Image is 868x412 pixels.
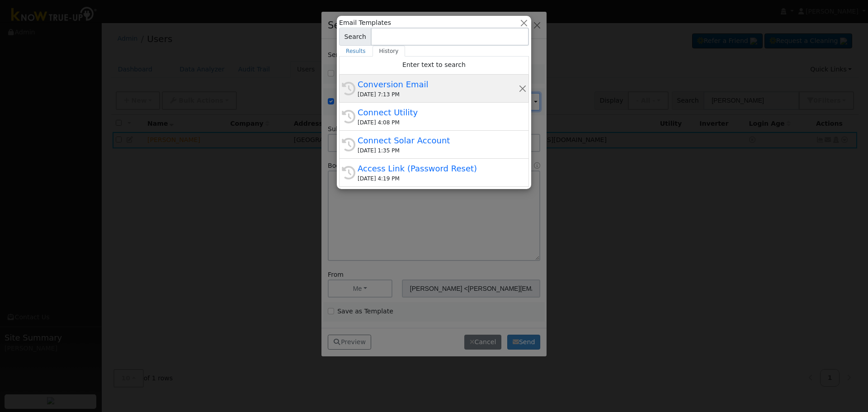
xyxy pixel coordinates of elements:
span: Search [339,28,371,46]
div: [DATE] 7:13 PM [358,90,519,99]
span: Enter text to search [402,61,466,68]
div: [DATE] 4:19 PM [358,175,519,183]
div: Connect Utility [358,106,519,118]
a: Results [339,46,373,57]
a: History [373,46,406,57]
div: Connect Solar Account [358,134,519,147]
span: Email Templates [339,18,391,28]
button: Remove this history [519,84,527,93]
div: Access Link (Password Reset) [358,162,519,175]
div: [DATE] 1:35 PM [358,147,519,155]
i: History [342,138,355,152]
i: History [342,166,355,180]
div: [DATE] 4:08 PM [358,118,519,127]
div: Conversion Email [358,78,519,90]
i: History [342,82,355,95]
i: History [342,110,355,123]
